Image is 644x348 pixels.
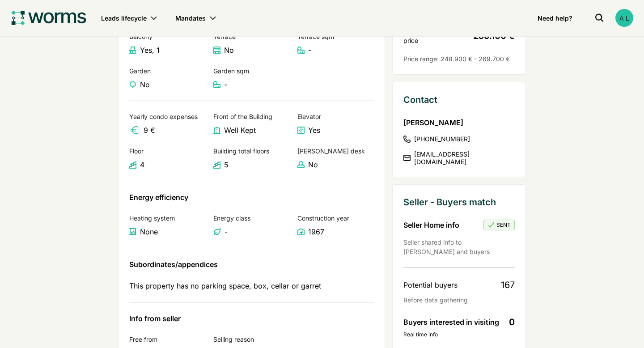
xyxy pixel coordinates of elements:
p: Need help? [538,13,576,23]
div: None [140,226,158,237]
p: Mandates [175,13,209,23]
a: [EMAIL_ADDRESS][DOMAIN_NAME] [403,150,515,166]
p: Heating system [129,213,206,223]
p: 0 [509,315,515,329]
div: Well Kept [224,125,256,136]
p: Front of the Building [213,112,290,121]
p: Garden sqm [213,66,290,76]
button: A L [615,9,633,27]
p: Balcony [129,32,206,41]
p: [PERSON_NAME] [403,117,515,128]
p: Floor [129,146,206,156]
button: Mandates [168,7,224,29]
p: Info from seller [129,313,374,324]
a: help user [530,7,583,29]
p: Buyers interested in visiting [403,317,499,327]
p: This property has no parking space, box, cellar or garret [129,280,374,291]
p: Garden [129,66,206,76]
p: Seller Home info [403,220,459,230]
div: 9 € [144,125,155,136]
p: Building total floors [213,146,290,156]
div: Search transaction [590,9,608,27]
div: 5 [224,159,229,170]
p: Free from [129,335,206,344]
p: Potential buyers [403,280,458,290]
p: A L [619,13,629,23]
p: Suggested listing price [403,26,466,45]
p: Contact [403,93,515,106]
p: Before data gathering [403,295,515,305]
a: worms logo [11,9,87,27]
p: Leads lifecycle [101,13,150,23]
p: Terrace [213,32,290,41]
p: Terrace sqm [297,32,374,41]
div: 1967 [308,226,324,237]
div: Yes [308,125,320,136]
p: Subordinates/appendices [129,259,374,270]
div: No [308,159,318,170]
div: Yes, 1 [140,45,160,55]
p: Real time info [403,331,515,339]
p: Seller shared info to [PERSON_NAME] and buyers [403,238,515,256]
span: Sent [487,221,511,229]
p: Elevator [297,112,374,121]
button: Leads lifecycle [94,7,165,29]
a: [PHONE_NUMBER] [403,135,515,143]
div: 4 [140,159,144,170]
img: worms logo [11,9,87,26]
p: [PERSON_NAME] desk [297,146,374,156]
p: Price range: 248.900 € - 269.700 € [403,54,515,64]
p: 259.100 € [473,29,515,42]
p: Yearly condo expenses [129,112,206,121]
p: 167 [501,278,515,292]
p: Energy efficiency [129,192,374,203]
p: Selling reason [213,335,290,344]
div: No [140,79,150,90]
p: Seller - Buyers match [403,195,515,209]
p: Energy class [213,213,290,223]
p: Construction year [297,213,374,223]
div: No [224,45,234,55]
